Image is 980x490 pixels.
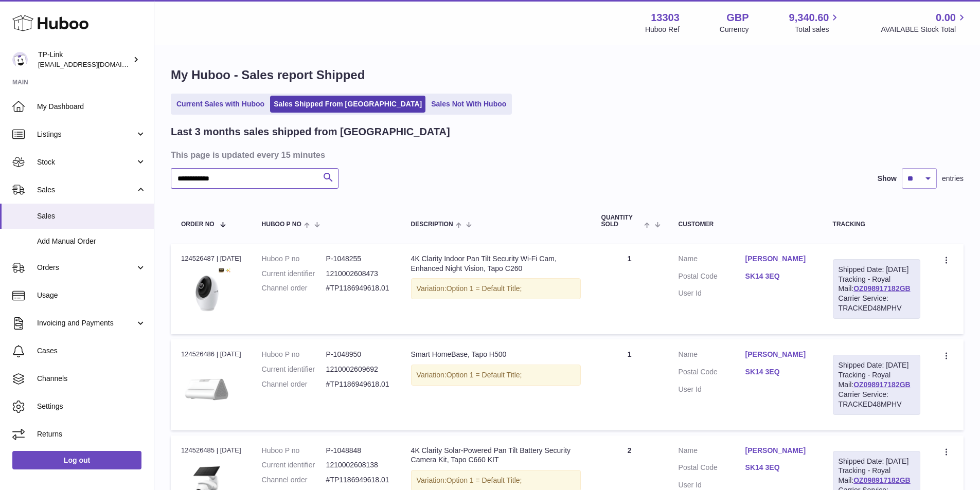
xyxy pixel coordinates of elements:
[37,429,146,439] span: Returns
[326,475,390,485] dd: #TP1186949618.01
[411,254,581,274] div: 4K Clarity Indoor Pan Tilt Security Wi-Fi Cam, Enhanced Night Vision, Tapo C260
[173,96,268,113] a: Current Sales with Huboo
[833,355,920,414] div: Tracking - Royal Mail:
[171,125,450,139] h2: Last 3 months sales shipped from [GEOGRAPHIC_DATA]
[839,265,915,275] div: Shipped Date: [DATE]
[37,157,135,167] span: Stock
[881,11,968,34] a: 0.00 AVAILABLE Stock Total
[447,284,522,293] span: Option 1 = Default Title;
[839,457,915,466] div: Shipped Date: [DATE]
[679,254,745,266] dt: Name
[679,463,745,475] dt: Postal Code
[37,211,146,221] span: Sales
[37,402,146,411] span: Settings
[37,374,146,384] span: Channels
[720,25,749,34] div: Currency
[38,60,151,68] span: [EMAIL_ADDRESS][DOMAIN_NAME]
[679,385,745,394] dt: User Id
[745,271,812,281] a: SK14 3EQ
[37,263,135,273] span: Orders
[411,350,581,359] div: Smart HomeBase, Tapo H500
[881,25,968,34] span: AVAILABLE Stock Total
[326,460,390,470] dd: 1210002608138
[745,254,812,264] a: [PERSON_NAME]
[679,350,745,362] dt: Name
[37,318,135,328] span: Invoicing and Payments
[411,365,581,386] div: Variation:
[171,67,964,83] h1: My Huboo - Sales report Shipped
[936,11,956,25] span: 0.00
[839,294,915,313] div: Carrier Service: TRACKED48MPHV
[37,130,135,139] span: Listings
[679,480,745,490] dt: User Id
[591,244,668,334] td: 1
[789,11,841,34] a: 9,340.60 Total sales
[833,259,920,319] div: Tracking - Royal Mail:
[37,237,146,246] span: Add Manual Order
[262,254,326,264] dt: Huboo P no
[326,254,390,264] dd: P-1048255
[326,446,390,456] dd: P-1048848
[601,214,642,228] span: Quantity Sold
[839,390,915,409] div: Carrier Service: TRACKED48MPHV
[726,11,749,25] strong: GBP
[181,266,233,318] img: C260-littlewhite.jpg
[262,365,326,374] dt: Current identifier
[878,174,897,184] label: Show
[326,365,390,374] dd: 1210002609692
[427,96,510,113] a: Sales Not With Huboo
[37,291,146,300] span: Usage
[447,476,522,484] span: Option 1 = Default Title;
[651,11,680,25] strong: 13303
[411,221,453,228] span: Description
[942,174,964,184] span: entries
[262,350,326,359] dt: Huboo P no
[411,278,581,299] div: Variation:
[679,288,745,298] dt: User Id
[789,11,829,25] span: 9,340.60
[745,367,812,377] a: SK14 3EQ
[745,446,812,456] a: [PERSON_NAME]
[171,149,961,160] h3: This page is updated every 15 minutes
[745,463,812,473] a: SK14 3EQ
[853,284,911,293] a: OZ098917182GB
[411,446,581,465] div: 4K Clarity Solar-Powered Pan Tilt Battery Security Camera Kit, Tapo C660 KIT
[270,96,425,113] a: Sales Shipped From [GEOGRAPHIC_DATA]
[37,346,146,356] span: Cases
[181,362,233,414] img: listpage_large_20241231040602k.png
[12,52,28,67] img: gaby.chen@tp-link.com
[326,269,390,279] dd: 1210002608473
[181,350,241,359] div: 124526486 | [DATE]
[745,350,812,359] a: [PERSON_NAME]
[839,360,915,370] div: Shipped Date: [DATE]
[37,185,135,195] span: Sales
[853,476,911,484] a: OZ098917182GB
[853,380,911,389] a: OZ098917182GB
[37,102,146,112] span: My Dashboard
[181,254,241,263] div: 124526487 | [DATE]
[591,339,668,430] td: 1
[326,379,390,389] dd: #TP1186949618.01
[679,446,745,458] dt: Name
[833,221,920,228] div: Tracking
[679,367,745,379] dt: Postal Code
[645,25,680,34] div: Huboo Ref
[262,269,326,279] dt: Current identifier
[679,221,812,228] div: Customer
[181,446,241,455] div: 124526485 | [DATE]
[181,221,215,228] span: Order No
[795,25,841,34] span: Total sales
[38,50,131,69] div: TP-Link
[12,451,141,469] a: Log out
[262,379,326,389] dt: Channel order
[326,350,390,359] dd: P-1048950
[447,371,522,379] span: Option 1 = Default Title;
[262,446,326,456] dt: Huboo P no
[679,271,745,284] dt: Postal Code
[262,283,326,293] dt: Channel order
[262,475,326,485] dt: Channel order
[262,460,326,470] dt: Current identifier
[262,221,301,228] span: Huboo P no
[326,283,390,293] dd: #TP1186949618.01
